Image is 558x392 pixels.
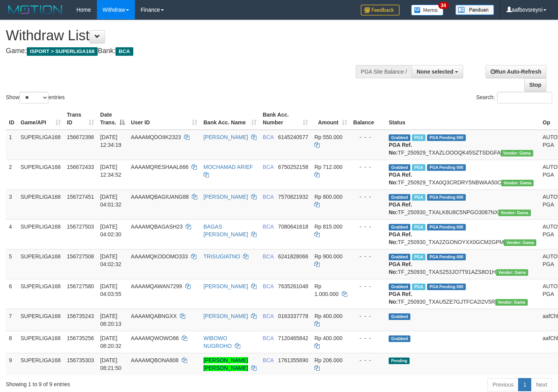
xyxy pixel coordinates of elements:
[203,164,253,170] a: MOCHAMAD ARIEF
[97,108,128,130] th: Date Trans.: activate to sort column descending
[386,219,539,249] td: TF_250930_TXA2ZGONOYXX0GCM2GPM
[67,357,94,363] span: 156735303
[389,142,412,156] b: PGA Ref. No:
[501,180,534,186] span: Vendor URL: https://trx31.1velocity.biz
[314,164,342,170] span: Rp 712.000
[278,283,308,289] span: Copy 7635261048 to clipboard
[314,134,342,140] span: Rp 550.000
[17,189,64,219] td: SUPERLIGA168
[6,108,17,130] th: ID
[412,284,425,290] span: Marked by aafchoeunmanni
[260,108,312,130] th: Bank Acc. Number: activate to sort column ascending
[427,164,466,171] span: PGA Pending
[427,224,466,230] span: PGA Pending
[6,28,364,43] h1: Withdraw List
[389,284,410,290] span: Grabbed
[389,261,412,275] b: PGA Ref. No:
[353,356,383,364] div: - - -
[412,224,425,230] span: Marked by aafchoeunmanni
[17,108,64,130] th: Game/API: activate to sort column ascending
[389,291,412,305] b: PGA Ref. No:
[518,378,531,391] a: 1
[278,253,308,260] span: Copy 6241828066 to clipboard
[263,134,274,140] span: BCA
[314,335,342,341] span: Rp 400.000
[67,224,94,230] span: 156727503
[100,313,122,327] span: [DATE] 08:20:13
[6,377,227,388] div: Showing 1 to 9 of 9 entries
[203,194,248,200] a: [PERSON_NAME]
[487,378,518,391] a: Previous
[501,150,533,156] span: Vendor URL: https://trx31.1velocity.biz
[131,283,182,289] span: AAAAMQAWAN7299
[356,65,412,78] div: PGA Site Balance /
[131,253,188,260] span: AAAAMQKODOMO333
[353,133,383,141] div: - - -
[386,279,539,309] td: TF_250930_TXAU5ZE7GJTFCA2I2V5R
[19,92,48,103] select: Showentries
[353,163,383,171] div: - - -
[311,108,350,130] th: Amount: activate to sort column ascending
[17,279,64,309] td: SUPERLIGA168
[6,309,17,331] td: 7
[386,108,539,130] th: Status
[100,164,122,178] span: [DATE] 12:34:52
[67,194,94,200] span: 156727451
[427,134,466,141] span: PGA Pending
[386,130,539,160] td: TF_250929_TXAZLOOOQK45SZTSDGFA
[314,194,342,200] span: Rp 800.000
[6,130,17,160] td: 1
[353,223,383,230] div: - - -
[131,357,179,363] span: AAAAMQBONA808
[17,219,64,249] td: SUPERLIGA168
[131,313,177,319] span: AAAAMQABNGXX
[389,224,410,230] span: Grabbed
[17,249,64,279] td: SUPERLIGA168
[64,108,97,130] th: Trans ID: activate to sort column ascending
[203,134,248,140] a: [PERSON_NAME]
[389,172,412,186] b: PGA Ref. No:
[314,313,342,319] span: Rp 400.000
[278,194,308,200] span: Copy 7570821932 to clipboard
[455,5,494,15] img: panduan.png
[263,283,274,289] span: BCA
[67,164,94,170] span: 156672433
[131,134,181,140] span: AAAAMQDOIIK2323
[115,47,133,56] span: BCA
[353,193,383,201] div: - - -
[131,335,179,341] span: AAAAMQWOWO86
[412,194,425,201] span: Marked by aafchoeunmanni
[27,47,98,56] span: ISPORT > SUPERLIGA168
[17,130,64,160] td: SUPERLIGA168
[100,224,122,237] span: [DATE] 04:02:30
[131,194,189,200] span: AAAAMQBAGIUANG88
[353,253,383,260] div: - - -
[278,313,308,319] span: Copy 0163337778 to clipboard
[263,194,274,200] span: BCA
[524,78,546,91] a: Stop
[263,335,274,341] span: BCA
[498,210,531,216] span: Vendor URL: https://trx31.1velocity.biz
[17,353,64,375] td: SUPERLIGA168
[263,357,274,363] span: BCA
[100,357,122,371] span: [DATE] 08:21:50
[389,194,410,201] span: Grabbed
[486,65,546,78] a: Run Auto-Refresh
[17,309,64,331] td: SUPERLIGA168
[263,164,274,170] span: BCA
[6,4,65,15] img: MOTION_logo.png
[6,249,17,279] td: 5
[389,201,412,215] b: PGA Ref. No:
[67,313,94,319] span: 156735243
[203,283,248,289] a: [PERSON_NAME]
[203,253,240,260] a: TRISUGIATNO
[386,249,539,279] td: TF_250930_TXAS253JO7T91AZS8O1H
[278,164,308,170] span: Copy 6750252158 to clipboard
[100,194,122,208] span: [DATE] 04:01:32
[67,335,94,341] span: 156735256
[353,334,383,342] div: - - -
[100,253,122,267] span: [DATE] 04:02:32
[67,283,94,289] span: 156727580
[497,92,552,103] input: Search:
[389,335,410,342] span: Grabbed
